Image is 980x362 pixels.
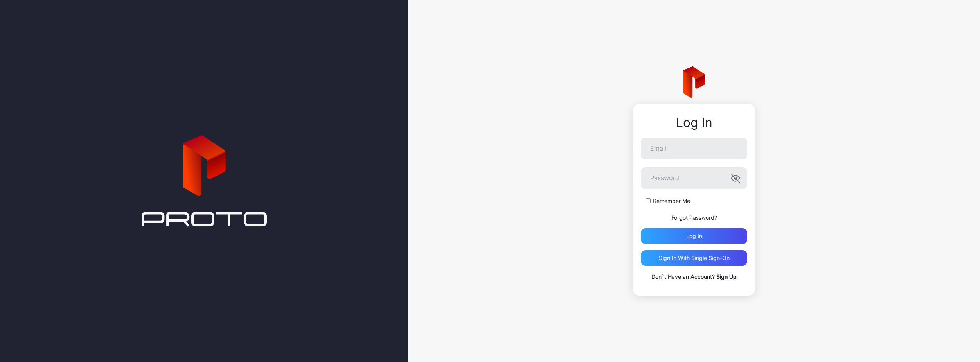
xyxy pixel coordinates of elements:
div: Sign in With Single Sign-On [659,255,730,261]
a: Forgot Password? [671,214,717,221]
input: Password [641,167,747,189]
button: Log in [641,228,747,244]
div: Log In [641,116,747,130]
a: Sign Up [716,273,737,280]
input: Email [641,138,747,159]
button: Sign in With Single Sign-On [641,250,747,266]
label: Remember Me [653,197,690,205]
div: Log in [686,233,702,239]
button: Password [731,174,740,183]
p: Don`t Have an Account? [641,272,747,281]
